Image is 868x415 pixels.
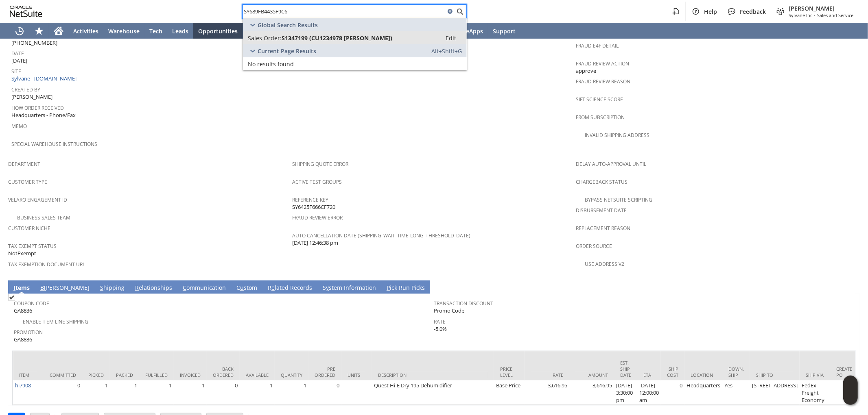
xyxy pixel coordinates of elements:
[15,382,31,389] a: hi7908
[14,329,43,336] a: Promotion
[575,372,608,378] div: Amount
[11,50,24,57] a: Date
[525,380,569,405] td: 3,616.95
[576,225,630,232] a: Replacement reason
[348,372,366,378] div: Units
[8,250,36,257] span: NotExempt
[292,203,335,211] span: SY6425F666CF720
[181,284,228,293] a: Communication
[14,300,49,307] a: Coupon Code
[88,372,104,378] div: Picked
[740,8,766,15] span: Feedback
[308,380,341,405] td: 0
[806,372,824,378] div: Ship Via
[19,372,37,378] div: Item
[667,366,678,378] div: Ship Cost
[207,380,240,405] td: 0
[144,23,167,39] a: Tech
[378,372,488,378] div: Description
[8,161,40,167] a: Department
[292,161,348,167] a: Shipping Quote Error
[234,284,259,293] a: Custom
[29,23,49,39] div: Shortcuts
[576,67,596,75] span: approve
[11,104,64,111] a: How Order Received
[576,78,630,85] a: Fraud Review Reason
[576,178,627,185] a: Chargeback Status
[15,26,24,36] svg: Recent Records
[321,284,378,293] a: System Information
[68,23,103,39] a: Activities
[756,372,794,378] div: Ship To
[44,380,82,405] td: 0
[198,27,238,35] span: Opportunities
[243,7,445,16] input: Search
[372,380,494,405] td: Quest Hi-E Dry 195 Dehumidifier
[292,232,471,239] a: Auto Cancellation Date (shipping_wait_time_long_threshold_date)
[8,225,50,232] a: Customer Niche
[172,27,188,35] span: Leads
[54,26,63,36] svg: Home
[637,380,661,405] td: [DATE] 12:00:00 am
[246,372,269,378] div: Available
[258,21,318,29] span: Global Search Results
[275,380,308,405] td: 1
[576,96,623,103] a: Sift Science Score
[167,23,193,39] a: Leads
[845,282,855,292] a: Unrolled view on
[576,243,612,250] a: Order Source
[135,284,139,291] span: R
[8,261,85,268] a: Tax Exemption Document URL
[750,380,800,405] td: [STREET_ADDRESS]
[243,23,282,39] a: Customers
[434,325,447,333] span: -5.0%
[789,4,853,12] span: [PERSON_NAME]
[149,27,162,35] span: Tech
[174,380,207,405] td: 1
[133,284,174,293] a: Relationships
[817,12,853,18] span: Sales and Service
[10,23,29,39] a: Recent Records
[103,23,144,39] a: Warehouse
[800,380,830,405] td: FedEx Freight Economy
[531,372,563,378] div: Rate
[108,27,140,35] span: Warehouse
[50,372,76,378] div: Committed
[10,6,42,17] svg: logo
[11,68,21,75] a: Site
[326,284,329,291] span: y
[145,372,168,378] div: Fulfilled
[292,214,343,221] a: Fraud Review Error
[8,243,57,250] a: Tax Exempt Status
[8,294,15,301] img: Checked
[243,31,467,44] a: Sales Order:S1347199 (CU1234978 [PERSON_NAME])Edit:
[11,86,40,93] a: Created By
[450,23,488,39] a: SuiteApps
[116,372,133,378] div: Packed
[620,360,631,378] div: Est. Ship Date
[8,178,47,185] a: Customer Type
[387,284,390,291] span: P
[11,123,27,130] a: Memo
[576,161,646,167] a: Delay Auto-Approval Until
[814,12,816,18] span: -
[34,26,44,36] svg: Shortcuts
[11,39,57,47] span: [PHONE_NUMBER]
[576,207,627,214] a: Disbursement Date
[213,366,234,378] div: Back Ordered
[843,391,858,405] span: Oracle Guided Learning Widget. To move around, please hold and drag
[292,178,342,185] a: Active Test Groups
[684,380,722,405] td: Headquarters
[576,42,619,49] a: Fraud E4F Detail
[614,380,637,405] td: [DATE] 3:30:00 pm
[722,380,750,405] td: Yes
[434,307,465,315] span: Promo Code
[836,366,855,378] div: Create PO
[11,141,97,148] a: Special Warehouse Instructions
[258,47,316,55] span: Current Page Results
[240,284,244,291] span: u
[240,380,275,405] td: 1
[292,239,338,247] span: [DATE] 12:46:38 pm
[569,380,614,405] td: 3,616.95
[40,284,44,291] span: B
